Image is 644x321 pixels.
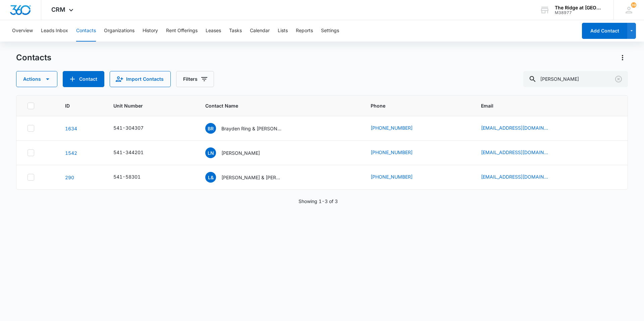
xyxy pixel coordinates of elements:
button: Import Contacts [110,71,171,87]
div: Phone - (303) 210-9642 - Select to Edit Field [371,124,425,132]
div: notifications count [631,2,636,8]
button: Tasks [229,20,242,42]
button: Overview [12,20,33,42]
button: Organizations [104,20,135,42]
span: LN [205,147,216,158]
div: 541-58301 [113,173,141,180]
div: Contact Name - Landon & Heather Cleveland - Select to Edit Field [205,172,294,183]
div: Phone - (307) 630-7749 - Select to Edit Field [371,149,425,157]
div: Contact Name - Landon Naranjo - Select to Edit Field [205,147,272,158]
div: Phone - (307) 349-1643 - Select to Edit Field [371,173,425,181]
p: Showing 1-3 of 3 [299,198,338,205]
span: Email [481,102,607,109]
span: ID [65,102,88,109]
span: Unit Number [113,102,189,109]
button: Calendar [250,20,270,42]
button: Actions [16,71,57,87]
div: Unit Number - 541-344201 - Select to Edit Field [113,149,156,157]
p: Brayden Ring & [PERSON_NAME] [PERSON_NAME] [221,125,282,132]
div: Contact Name - Brayden Ring & Landon David Kuntz - Select to Edit Field [205,123,294,134]
button: Reports [296,20,313,42]
button: Actions [617,52,628,63]
div: account id [555,10,604,15]
span: BR [205,123,216,134]
div: 541-344201 [113,149,144,156]
button: History [143,20,158,42]
span: 39 [631,2,636,8]
button: Add Contact [582,23,627,39]
span: L& [205,172,216,183]
div: 541-304307 [113,124,144,131]
a: [PHONE_NUMBER] [371,124,413,131]
span: Phone [371,102,455,109]
button: Leads Inbox [41,20,68,42]
a: Navigate to contact details page for Landon & Heather Cleveland [65,175,74,180]
button: Clear [613,74,624,84]
span: CRM [51,6,65,13]
input: Search Contacts [523,71,628,87]
a: [EMAIL_ADDRESS][DOMAIN_NAME] [481,173,548,180]
div: Email - landoncleveland25@gmail.com - Select to Edit Field [481,173,560,181]
a: [PHONE_NUMBER] [371,173,413,180]
div: Email - ringbrayden27@gmail.com - Select to Edit Field [481,124,560,132]
button: Add Contact [63,71,104,87]
div: account name [555,5,604,10]
button: Lists [278,20,288,42]
button: Leases [206,20,221,42]
a: Navigate to contact details page for Landon Naranjo [65,150,77,156]
button: Contacts [76,20,96,42]
div: Unit Number - 541-58301 - Select to Edit Field [113,173,153,181]
div: Unit Number - 541-304307 - Select to Edit Field [113,124,156,132]
button: Settings [321,20,339,42]
a: [PHONE_NUMBER] [371,149,413,156]
a: [EMAIL_ADDRESS][DOMAIN_NAME] [481,124,548,131]
div: Email - landonnaranjo@gmail.com - Select to Edit Field [481,149,560,157]
h1: Contacts [16,53,51,63]
button: Rent Offerings [166,20,198,42]
p: [PERSON_NAME] & [PERSON_NAME] [221,174,282,181]
a: [EMAIL_ADDRESS][DOMAIN_NAME] [481,149,548,156]
a: Navigate to contact details page for Brayden Ring & Landon David Kuntz [65,126,77,131]
p: [PERSON_NAME] [221,149,260,156]
span: Contact Name [205,102,344,109]
button: Filters [176,71,214,87]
